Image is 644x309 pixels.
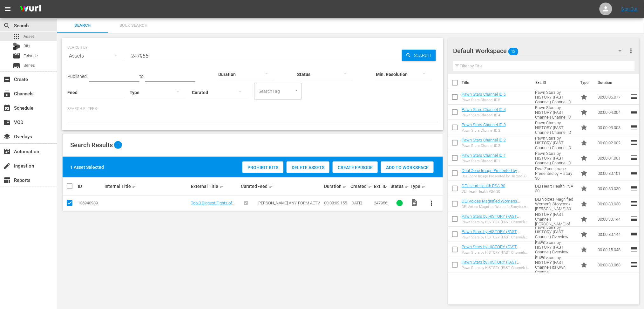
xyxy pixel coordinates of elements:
div: Duration [324,182,349,190]
td: Pawn Stars by HISTORY (FAST Channel) Overview Image [533,242,578,257]
button: Add to Workspace [381,161,434,173]
span: Promo [580,108,588,116]
div: 00:08:09.155 [324,201,349,205]
span: reorder [630,123,638,131]
span: Automation [3,148,11,155]
div: Pawn Stars Channel ID 2 [462,144,506,148]
td: Pawn Stars by HISTORY (FAST Channel) Channel ID [533,89,578,105]
button: more_vert [627,43,635,58]
div: Bits [13,43,20,50]
a: Sign Out [621,6,638,11]
span: Video [410,199,418,206]
td: Pawn Stars by HISTORY (FAST Channel) [PERSON_NAME] of all Trades [533,211,578,227]
span: Ingestion [3,162,11,170]
span: reorder [630,154,638,161]
div: Type [410,182,422,190]
span: 247956 [374,201,387,205]
span: Search [411,50,436,61]
span: Promo [580,230,588,238]
button: Search [402,50,436,61]
div: ID [78,184,103,189]
span: Promo [580,169,588,177]
td: Pawn Stars by HISTORY (FAST Channel) Overview Image [533,227,578,242]
td: 00:00:30.063 [595,257,630,272]
span: Promo [580,200,588,208]
div: Pawn Stars by HISTORY (FAST Channel) Overview Image [462,251,530,255]
button: more_vert [424,196,439,211]
div: Default Workspace [453,42,627,60]
a: Pawn Stars Channel ID 3 [462,122,506,127]
td: Pawn Stars by HISTORY (FAST Channel) Its Own Channel [533,257,578,272]
span: Channels [3,90,11,98]
td: Pawn Stars by HISTORY (FAST Channel) Channel ID [533,135,578,150]
th: Ext. ID [532,74,576,92]
span: Series [24,62,35,69]
a: Pawn Stars by HISTORY (FAST Channel) Overview Image [462,229,519,239]
td: DEI Heart Health PSA 30 [533,181,578,196]
span: Asset [24,33,34,40]
a: Top 3 Biggest Fights of Season 1 [191,201,234,210]
span: Create Episode [333,165,378,170]
span: Promo [580,124,588,131]
button: Delete Assets [287,161,329,173]
a: Pawn Stars by HISTORY (FAST Channel) Overview Image [462,244,519,254]
div: Deal Zone Image Presented by History 30 [462,174,530,178]
span: Reports [3,176,11,184]
span: Overlays [3,133,11,141]
span: Bits [24,43,31,49]
span: more_vert [627,47,635,55]
td: Pawn Stars by HISTORY (FAST Channel) Channel ID [533,105,578,120]
span: Search Results [70,141,113,149]
div: Pawn Stars by HISTORY (FAST Channel) [PERSON_NAME] of all Trades [462,220,530,224]
div: Status [391,182,409,190]
a: DEI Voices Magnified Women's Storybook [PERSON_NAME] 30 [462,199,520,208]
span: 1 [114,141,122,149]
div: Internal Title [105,182,189,190]
a: Pawn Stars by HISTORY (FAST Channel) Its Own Channel [462,260,519,269]
span: reorder [630,139,638,146]
span: Episode [24,53,38,59]
div: Feed [258,182,322,190]
span: Promo [580,185,588,192]
img: ans4CAIJ8jUAAAAAAAAAAAAAAAAAAAAAAAAgQb4GAAAAAAAAAAAAAAAAAAAAAAAAJMjXAAAAAAAAAAAAAAAAAAAAAAAAgAT5G... [15,2,46,17]
button: Create Episode [333,161,378,173]
div: Pawn Stars Channel ID 3 [462,128,506,133]
td: Deal Zone Image Presented by History 30 [533,166,578,181]
span: Asset [13,33,20,40]
div: DEI Voices Magnified Women's Storybook [PERSON_NAME] 30 [462,205,530,209]
a: Deal Zone Image Presented by History 30 [462,168,519,178]
span: menu [4,5,11,13]
div: Pawn Stars Channel ID 4 [462,113,506,117]
a: Pawn Stars Channel ID 1 [462,153,506,158]
span: more_vert [428,199,435,207]
span: Episode [13,52,20,60]
span: Promo [580,246,588,253]
div: Pawn Stars by HISTORY (FAST Channel) Its Own Channel [462,266,530,270]
span: reorder [630,200,638,207]
span: reorder [630,215,638,223]
th: Duration [594,74,632,92]
div: 1 Asset Selected [70,164,104,170]
span: Search [3,22,11,30]
td: 00:00:04.004 [595,105,630,120]
span: VOD [3,119,11,126]
td: 00:00:30.144 [595,211,630,227]
th: Title [462,74,532,92]
a: Pawn Stars by HISTORY (FAST Channel) [PERSON_NAME] of all Trades [462,214,519,228]
span: Promo [580,154,588,162]
span: Bulk Search [112,22,155,29]
span: Series [13,62,20,70]
td: Pawn Stars by HISTORY (FAST Channel) Channel ID [533,120,578,135]
span: Published: [67,74,88,79]
span: reorder [630,261,638,268]
td: 00:00:05.077 [595,89,630,105]
div: Pawn Stars Channel ID 5 [462,98,506,102]
span: reorder [630,169,638,177]
span: Promo [580,93,588,101]
span: Create [3,76,11,83]
span: Delete Assets [287,165,329,170]
div: Pawn Stars Channel ID 1 [462,159,506,163]
a: Pawn Stars Channel ID 2 [462,138,506,142]
td: 00:00:30.030 [595,181,630,196]
a: DEI Heart Health PSA 30 [462,183,505,188]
